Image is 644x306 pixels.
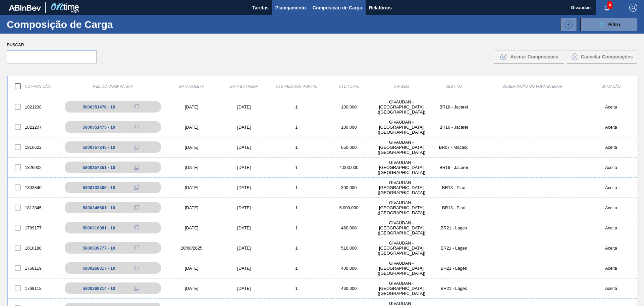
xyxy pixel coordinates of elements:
div: 100,000 [323,104,375,110]
div: 6.000,000 [323,205,375,210]
span: Composição de Carga [313,4,362,12]
div: Nova Composição [557,18,577,31]
div: BR13 - Piraí [428,205,480,210]
div: Data entrega [218,84,270,88]
div: GIVAUDAN - SÃO PAULO (SP) [375,200,427,215]
div: 1 [270,104,323,110]
div: 300,000 [323,185,375,190]
div: [DATE] [165,266,218,271]
div: Situação [585,84,637,88]
label: Buscar [7,40,97,50]
div: BR21 - Lages [428,266,480,271]
div: Aceita [585,205,637,210]
div: 1821208 [8,100,60,114]
div: 1 [270,246,323,251]
div: Aceita [585,246,637,251]
div: 1810180 [8,241,60,255]
div: BR21 - Lages [428,286,480,291]
div: [DATE] [218,205,270,210]
div: Copiar [130,244,143,252]
div: Aceita [585,165,637,170]
div: [DATE] [165,165,218,170]
div: 1 [270,286,323,291]
div: Aceita [585,266,637,271]
span: Tarefas [252,4,269,12]
div: GIVAUDAN - SÃO PAULO (SP) [375,220,427,235]
div: Copiar [130,224,143,232]
div: BR16 - Jacareí [428,104,480,110]
div: [DATE] [165,205,218,210]
div: 1812845 [8,201,60,215]
div: Observação do Fornecedor [480,84,585,88]
button: Cancelar Composições [567,50,637,63]
div: 5800339777 - 10 [83,246,115,251]
div: [DATE] [165,225,218,230]
span: Planejamento [275,4,306,12]
button: Aceitar Composições [494,50,564,63]
div: [DATE] [165,104,218,110]
div: 5800351475 - 10 [83,125,115,130]
div: GIVAUDAN - SÃO PAULO (SP) [375,281,427,296]
div: Copiar [130,204,143,212]
div: 5800357243 - 10 [83,145,115,150]
div: GIVAUDAN - SÃO PAULO (SP) [375,140,427,155]
div: 100,000 [323,125,375,130]
div: Data coleta [165,84,218,88]
div: BR07 - Macacu [428,145,480,150]
div: [DATE] [218,246,270,251]
div: [DATE] [218,266,270,271]
div: Copiar [130,264,143,272]
div: Qtd Total [323,84,375,88]
button: Notificações [596,3,618,12]
div: BR13 - Piraí [428,185,480,190]
div: Pedido Compra SAP [60,84,165,88]
div: [DATE] [218,145,270,150]
div: 650,000 [323,145,375,150]
div: 1768119 [8,261,60,275]
div: [DATE] [165,185,218,190]
div: 1821207 [8,120,60,134]
div: [DATE] [218,104,270,110]
div: [DATE] [218,185,270,190]
div: BR16 - Jacareí [428,125,480,130]
button: Filtro [580,18,637,31]
div: 5800351476 - 10 [83,104,115,110]
div: 5800357251 - 10 [83,165,115,170]
div: Aceita [585,286,637,291]
div: 5800333406 - 10 [83,185,115,190]
div: 1 [270,185,323,190]
div: 400,000 [323,266,375,271]
div: 1816622 [8,140,60,154]
div: [DATE] [165,125,218,130]
div: Aceita [585,104,637,110]
span: Relatórios [369,4,392,12]
div: 1768118 [8,281,60,295]
div: GIVAUDAN - SÃO PAULO (SP) [375,261,427,276]
div: Aceita [585,185,637,190]
div: 1803840 [8,180,60,194]
div: Qtd Pedidos Portal [270,84,323,88]
div: 20/08/2025 [165,246,218,251]
span: Filtro [608,22,620,27]
div: GIVAUDAN - SÃO PAULO (SP) [375,160,427,175]
div: Aceita [585,125,637,130]
div: Origem [375,84,427,88]
div: Copiar [130,163,143,171]
div: [DATE] [165,286,218,291]
div: [DATE] [165,145,218,150]
div: [DATE] [218,125,270,130]
div: Copiar [130,103,143,111]
div: GIVAUDAN - SÃO PAULO (SP) [375,120,427,135]
div: 460,000 [323,225,375,230]
div: Aceita [585,145,637,150]
div: GIVAUDAN - SÃO PAULO (SP) [375,241,427,256]
div: 5800318881 - 10 [83,225,115,230]
div: Copiar [130,183,143,191]
div: 5800346601 - 10 [83,205,115,210]
div: 1 [270,165,323,170]
div: 1789177 [8,221,60,235]
div: GIVAUDAN - SÃO PAULO (SP) [375,99,427,115]
img: Logout [629,4,637,12]
div: 1 [270,145,323,150]
div: 1826902 [8,160,60,174]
